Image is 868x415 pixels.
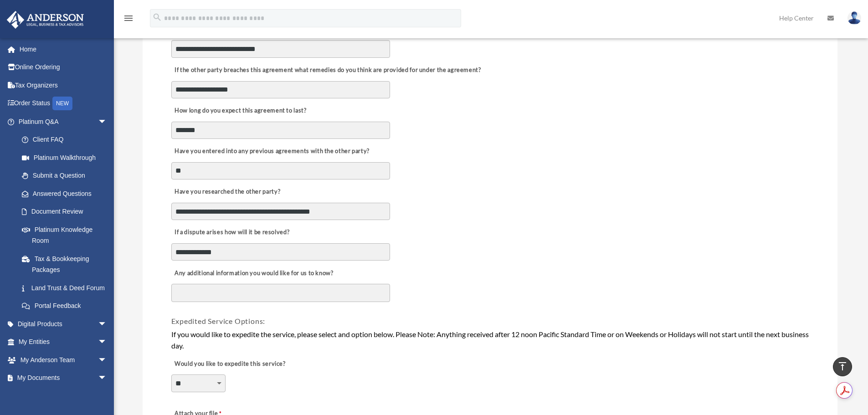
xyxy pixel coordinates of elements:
span: arrow_drop_down [98,351,116,369]
label: Any additional information you would like for us to know? [171,267,336,280]
label: Would you like to expedite this service? [171,358,288,370]
a: Client FAQ [13,131,121,149]
a: Platinum Knowledge Room [13,220,121,250]
label: How long do you expect this agreement to last? [171,105,309,118]
i: menu [123,13,134,24]
a: Order StatusNEW [6,94,121,113]
a: menu [123,16,134,24]
a: Tax Organizers [6,76,121,94]
a: My Entitiesarrow_drop_down [6,333,121,351]
a: Platinum Q&Aarrow_drop_down [6,113,121,131]
span: arrow_drop_down [98,369,116,388]
a: My Anderson Teamarrow_drop_down [6,351,121,369]
a: My Documentsarrow_drop_down [6,369,121,387]
span: arrow_drop_down [98,315,116,333]
span: arrow_drop_down [98,113,116,131]
a: Digital Productsarrow_drop_down [6,315,121,333]
a: Home [6,40,121,58]
label: Have you researched the other party? [171,186,283,199]
a: vertical_align_top [833,357,852,376]
span: Expedited Service Options: [171,317,266,325]
label: Have you entered into any previous agreements with the other party? [171,145,372,158]
a: Platinum Walkthrough [13,149,121,167]
i: search [152,12,162,22]
a: Online Ordering [6,58,121,77]
a: Tax & Bookkeeping Packages [13,250,121,279]
label: If the other party breaches this agreement what remedies do you think are provided for under the ... [171,64,483,77]
label: If a dispute arises how will it be resolved? [171,226,292,239]
div: NEW [52,97,72,110]
img: User Pic [847,11,861,25]
div: If you would like to expedite the service, please select and option below. Please Note: Anything ... [171,328,809,352]
a: Submit a Question [13,167,121,185]
i: vertical_align_top [837,361,848,372]
img: Anderson Advisors Platinum Portal [4,11,87,29]
a: Portal Feedback [13,297,121,315]
a: Document Review [13,203,116,221]
a: Answered Questions [13,184,121,203]
a: Land Trust & Deed Forum [13,279,121,297]
span: arrow_drop_down [98,333,116,352]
